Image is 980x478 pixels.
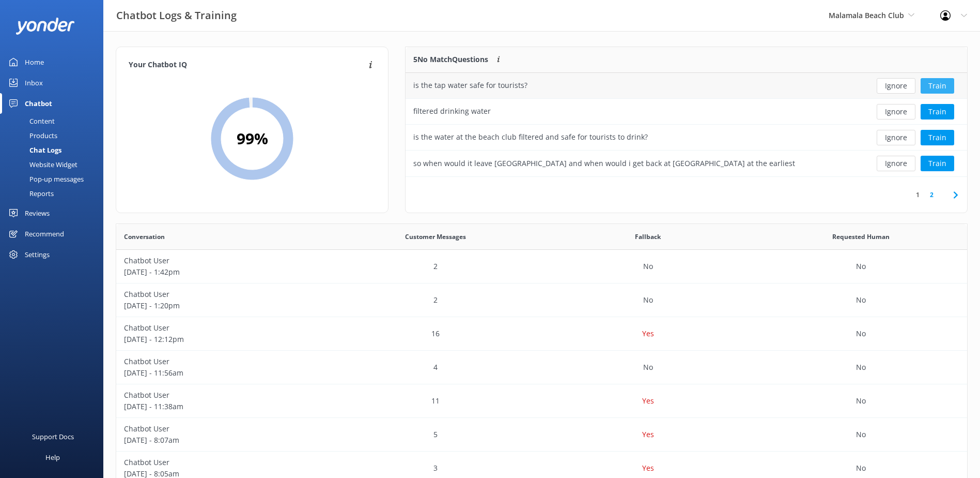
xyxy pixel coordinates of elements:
[856,328,866,339] p: No
[124,423,321,435] p: Chatbot User
[911,190,925,200] a: 1
[124,390,321,401] p: Chatbot User
[6,128,57,143] div: Products
[643,294,653,306] p: No
[6,186,54,201] div: Reports
[413,158,795,169] div: so when would it leave [GEOGRAPHIC_DATA] and when would i get back at [GEOGRAPHIC_DATA] at the ea...
[6,157,103,172] a: Website Widget
[413,80,527,91] div: is the tap water safe for tourists?
[6,128,103,143] a: Products
[877,130,915,145] button: Ignore
[413,106,491,117] div: filtered drinking water
[25,223,64,244] div: Recommend
[433,261,438,272] p: 2
[124,232,165,242] span: Conversation
[921,156,954,171] button: Train
[406,99,967,125] div: row
[25,72,43,93] div: Inbox
[642,328,654,339] p: Yes
[116,7,237,24] h3: Chatbot Logs & Training
[856,395,866,407] p: No
[32,426,74,447] div: Support Docs
[124,457,321,468] p: Chatbot User
[15,18,75,35] img: yonder-white-logo.png
[856,429,866,440] p: No
[433,429,438,440] p: 5
[45,447,60,468] div: Help
[129,59,366,71] h4: Your Chatbot IQ
[431,328,440,339] p: 16
[116,384,967,418] div: row
[25,203,50,223] div: Reviews
[124,435,321,446] p: [DATE] - 8:07am
[856,294,866,306] p: No
[856,462,866,474] p: No
[237,126,268,151] h2: 99 %
[6,172,84,186] div: Pop-up messages
[124,255,321,266] p: Chatbot User
[25,93,52,114] div: Chatbot
[642,395,654,407] p: Yes
[877,156,915,171] button: Ignore
[405,232,466,242] span: Customer Messages
[433,294,438,306] p: 2
[413,54,488,65] p: 5 No Match Questions
[406,151,967,176] div: row
[124,401,321,412] p: [DATE] - 11:38am
[406,73,967,176] div: grid
[124,334,321,345] p: [DATE] - 12:12pm
[921,78,954,94] button: Train
[6,186,103,201] a: Reports
[25,244,50,265] div: Settings
[856,261,866,272] p: No
[6,114,103,128] a: Content
[925,190,939,200] a: 2
[832,232,890,242] span: Requested Human
[6,143,103,157] a: Chat Logs
[116,283,967,317] div: row
[6,172,103,186] a: Pop-up messages
[877,78,915,94] button: Ignore
[856,362,866,373] p: No
[6,143,61,157] div: Chat Logs
[124,266,321,278] p: [DATE] - 1:42pm
[6,157,77,172] div: Website Widget
[921,104,954,119] button: Train
[642,462,654,474] p: Yes
[643,362,653,373] p: No
[433,362,438,373] p: 4
[116,250,967,283] div: row
[643,261,653,272] p: No
[124,367,321,379] p: [DATE] - 11:56am
[124,289,321,300] p: Chatbot User
[116,351,967,384] div: row
[829,10,904,20] span: Malamala Beach Club
[124,322,321,334] p: Chatbot User
[116,317,967,351] div: row
[124,300,321,311] p: [DATE] - 1:20pm
[413,131,648,143] div: is the water at the beach club filtered and safe for tourists to drink?
[406,125,967,151] div: row
[6,114,55,128] div: Content
[642,429,654,440] p: Yes
[635,232,661,242] span: Fallback
[431,395,440,407] p: 11
[124,356,321,367] p: Chatbot User
[921,130,954,145] button: Train
[25,52,44,72] div: Home
[116,418,967,452] div: row
[406,73,967,99] div: row
[433,462,438,474] p: 3
[877,104,915,119] button: Ignore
